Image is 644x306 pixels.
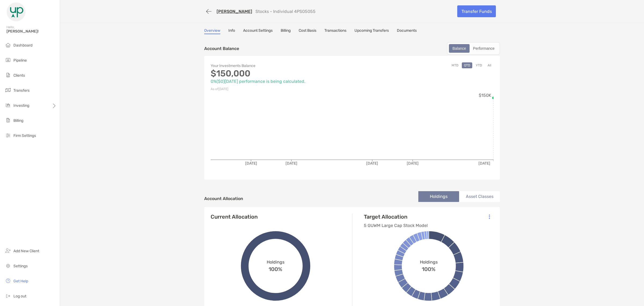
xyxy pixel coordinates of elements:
[6,29,57,34] span: [PERSON_NAME]!
[204,28,220,34] a: Overview
[462,62,472,68] button: QTD
[5,87,11,93] img: transfers icon
[204,196,243,201] h4: Account Allocation
[418,191,459,202] li: Holdings
[459,191,500,202] li: Asset Classes
[13,249,39,253] span: Add New Client
[5,293,11,299] img: logout icon
[485,62,493,68] button: All
[364,222,428,229] p: 5 GUWM Large Cap Stock Model
[420,259,438,265] span: Holdings
[228,28,235,34] a: Info
[13,43,32,48] span: Dashboard
[449,45,469,52] div: Balance
[5,57,11,63] img: pipeline icon
[422,265,436,272] span: 100%
[354,28,389,34] a: Upcoming Transfers
[366,161,378,166] tspan: [DATE]
[5,132,11,138] img: firm-settings icon
[397,28,417,34] a: Documents
[211,62,352,69] p: Your Investments Balance
[13,294,26,298] span: Log out
[13,73,25,78] span: Clients
[13,103,29,108] span: Investing
[474,62,484,68] button: YTD
[470,45,497,52] div: Performance
[479,93,491,98] tspan: $150K
[211,70,352,77] p: $150,000
[478,161,490,166] tspan: [DATE]
[5,262,11,269] img: settings icon
[217,9,252,14] a: [PERSON_NAME]
[5,247,11,254] img: add_new_client icon
[281,28,291,34] a: Billing
[211,86,352,92] p: As of [DATE]
[407,161,419,166] tspan: [DATE]
[5,277,11,284] img: get-help icon
[13,88,30,93] span: Transfers
[245,161,257,166] tspan: [DATE]
[457,5,496,17] a: Transfer Funds
[13,118,23,123] span: Billing
[269,265,282,272] span: 100%
[489,214,490,219] img: Icon List Menu
[5,72,11,78] img: clients icon
[13,264,28,268] span: Settings
[211,214,258,220] h4: Current Allocation
[364,214,428,220] h4: Target Allocation
[255,9,316,14] p: Stocks - Individual 4PS05055
[5,102,11,108] img: investing icon
[299,28,316,34] a: Cost Basis
[267,259,284,265] span: Holdings
[447,42,500,55] div: segmented control
[324,28,346,34] a: Transactions
[204,45,239,52] p: Account Balance
[243,28,273,34] a: Account Settings
[13,279,28,283] span: Get Help
[5,117,11,123] img: billing icon
[449,62,460,68] button: MTD
[211,78,352,85] p: 0% ( $0 ) [DATE] performance is being calculated.
[5,42,11,48] img: dashboard icon
[13,58,27,63] span: Pipeline
[286,161,297,166] tspan: [DATE]
[6,2,26,22] img: Zoe Logo
[13,133,36,138] span: Firm Settings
